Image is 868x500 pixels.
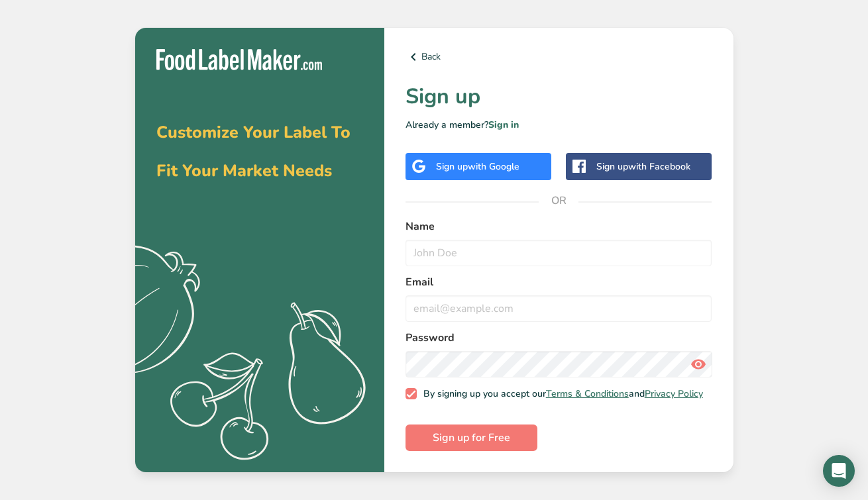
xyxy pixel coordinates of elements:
span: Sign up for Free [433,430,510,446]
span: with Facebook [628,160,690,173]
a: Sign in [488,119,519,131]
input: email@example.com [406,295,712,322]
a: Privacy Policy [645,387,703,400]
a: Back [406,49,712,65]
span: By signing up you accept our and [417,388,703,400]
img: Food Label Maker [156,49,322,71]
div: Open Intercom Messenger [823,455,855,487]
p: Already a member? [406,118,712,132]
label: Password [406,330,712,346]
div: Sign up [596,160,690,174]
span: Customize Your Label To Fit Your Market Needs [156,121,351,182]
label: Name [406,219,712,234]
span: with Google [468,160,519,173]
label: Email [406,274,712,290]
span: OR [539,181,578,221]
a: Terms & Conditions [546,387,629,400]
input: John Doe [406,240,712,266]
div: Sign up [436,160,519,174]
button: Sign up for Free [406,425,537,451]
h1: Sign up [406,81,712,113]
